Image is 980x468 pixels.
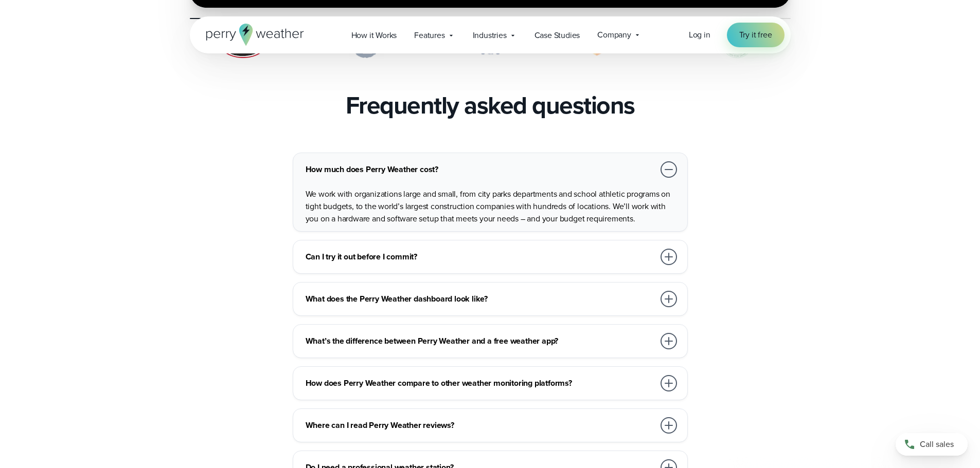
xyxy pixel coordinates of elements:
span: Log in [689,29,710,41]
h3: What’s the difference between Perry Weather and a free weather app? [306,335,654,347]
p: We work with organizations large and small, from city parks departments and school athletic progr... [306,188,679,225]
span: How it Works [351,29,397,42]
h3: What does the Perry Weather dashboard look like? [306,293,654,305]
a: Try it free [727,23,785,47]
h3: Where can I read Perry Weather reviews? [306,419,654,432]
a: Call sales [896,433,968,456]
span: Industries [473,29,507,42]
span: Company [597,29,631,41]
span: Try it free [739,29,772,41]
h3: How does Perry Weather compare to other weather monitoring platforms? [306,377,654,389]
h3: How much does Perry Weather cost? [306,163,654,176]
span: Features [414,29,444,42]
span: Call sales [920,438,954,451]
a: Case Studies [526,25,589,46]
h2: Frequently asked questions [346,91,635,120]
a: How it Works [343,25,406,46]
a: Log in [689,29,710,41]
span: Case Studies [534,29,580,42]
h3: Can I try it out before I commit? [306,251,654,263]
